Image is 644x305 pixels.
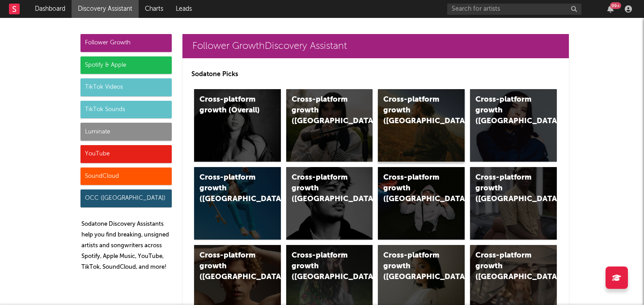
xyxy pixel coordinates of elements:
[194,167,281,240] a: Cross-platform growth ([GEOGRAPHIC_DATA])
[191,69,560,80] p: Sodatone Picks
[470,89,557,162] a: Cross-platform growth ([GEOGRAPHIC_DATA])
[80,56,172,74] div: Spotify & Apple
[199,250,260,283] div: Cross-platform growth ([GEOGRAPHIC_DATA])
[378,167,465,240] a: Cross-platform growth ([GEOGRAPHIC_DATA]/GSA)
[194,89,281,162] a: Cross-platform growth (Overall)
[378,89,465,162] a: Cross-platform growth ([GEOGRAPHIC_DATA])
[199,172,260,205] div: Cross-platform growth ([GEOGRAPHIC_DATA])
[182,34,569,58] a: Follower GrowthDiscovery Assistant
[286,89,373,162] a: Cross-platform growth ([GEOGRAPHIC_DATA])
[447,4,581,15] input: Search for artists
[292,250,352,283] div: Cross-platform growth ([GEOGRAPHIC_DATA])
[383,250,444,283] div: Cross-platform growth ([GEOGRAPHIC_DATA])
[286,167,373,240] a: Cross-platform growth ([GEOGRAPHIC_DATA])
[80,168,172,185] div: SoundCloud
[80,78,172,96] div: TikTok Videos
[292,172,352,205] div: Cross-platform growth ([GEOGRAPHIC_DATA])
[607,5,614,13] button: 99+
[475,95,536,127] div: Cross-platform growth ([GEOGRAPHIC_DATA])
[475,172,536,205] div: Cross-platform growth ([GEOGRAPHIC_DATA])
[80,145,172,163] div: YouTube
[383,95,444,127] div: Cross-platform growth ([GEOGRAPHIC_DATA])
[80,101,172,119] div: TikTok Sounds
[292,95,352,127] div: Cross-platform growth ([GEOGRAPHIC_DATA])
[475,250,536,283] div: Cross-platform growth ([GEOGRAPHIC_DATA])
[470,167,557,240] a: Cross-platform growth ([GEOGRAPHIC_DATA])
[81,219,172,273] p: Sodatone Discovery Assistants help you find breaking, unsigned artists and songwriters across Spo...
[80,123,172,141] div: Luminate
[80,34,172,52] div: Follower Growth
[80,189,172,207] div: OCC ([GEOGRAPHIC_DATA])
[610,2,621,9] div: 99 +
[383,172,444,205] div: Cross-platform growth ([GEOGRAPHIC_DATA]/GSA)
[199,95,260,116] div: Cross-platform growth (Overall)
